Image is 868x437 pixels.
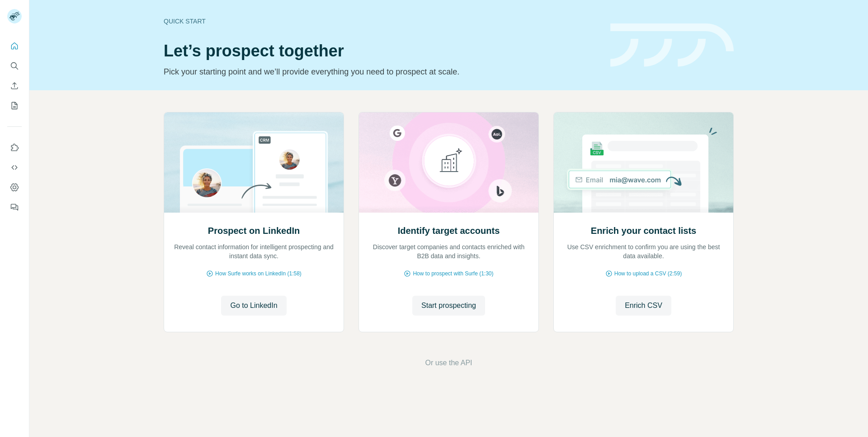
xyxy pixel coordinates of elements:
span: How to upload a CSV (2:59) [614,270,682,278]
img: Identify target accounts [359,112,539,213]
img: banner [610,23,734,67]
p: Use CSV enrichment to confirm you are using the best data available. [563,242,724,260]
button: Search [7,58,22,74]
button: Or use the API [425,358,472,368]
h2: Enrich your contact lists [591,224,696,237]
p: Reveal contact information for intelligent prospecting and instant data sync. [173,242,335,260]
button: Use Surfe API [7,159,22,176]
span: How to prospect with Surfe (1:30) [413,270,493,278]
h2: Identify target accounts [398,224,500,237]
h2: Prospect on LinkedIn [208,224,300,237]
button: Enrich CSV [7,78,22,94]
button: Quick start [7,38,22,54]
span: Go to LinkedIn [230,300,277,311]
button: Go to LinkedIn [221,296,286,316]
img: Prospect on LinkedIn [164,112,344,213]
span: Start prospecting [421,300,476,311]
img: Enrich your contact lists [553,112,734,213]
p: Discover target companies and contacts enriched with B2B data and insights. [368,242,529,260]
button: Enrich CSV [616,296,671,316]
h1: Let’s prospect together [164,42,599,60]
button: Use Surfe on LinkedIn [7,139,22,156]
button: My lists [7,98,22,114]
button: Dashboard [7,179,22,195]
button: Start prospecting [412,296,485,316]
span: Enrich CSV [625,300,662,311]
span: How Surfe works on LinkedIn (1:58) [215,270,302,278]
p: Pick your starting point and we’ll provide everything you need to prospect at scale. [164,65,599,78]
div: Quick start [164,17,599,26]
button: Feedback [7,199,22,215]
